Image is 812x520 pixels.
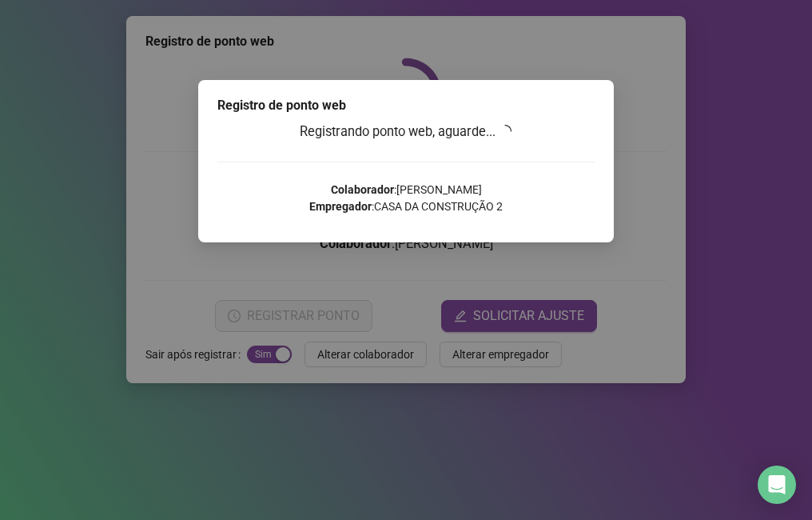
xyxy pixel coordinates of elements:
div: Open Intercom Messenger [758,466,796,504]
h3: Registrando ponto web, aguarde... [217,122,595,142]
strong: Empregador [309,200,372,213]
p: : [PERSON_NAME] : CASA DA CONSTRUÇÃO 2 [217,182,595,215]
div: Registro de ponto web [217,96,595,115]
span: loading [496,122,515,140]
strong: Colaborador [331,183,394,196]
